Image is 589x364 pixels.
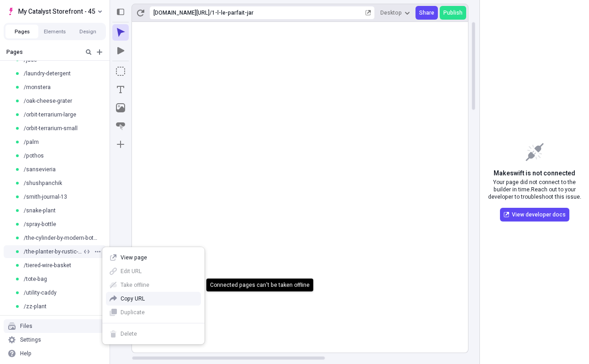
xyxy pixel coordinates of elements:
[5,25,38,38] button: Pages
[38,25,71,38] button: Elements
[112,118,129,134] button: Button
[24,303,47,310] span: /zz-plant
[500,208,569,222] a: View developer docs
[18,6,95,17] span: My Catalyst Storefront - 45
[112,81,129,98] button: Text
[377,6,414,20] button: Desktop
[24,207,56,214] span: /snake-plant
[24,138,39,146] span: /palm
[24,70,71,77] span: /laundry-detergent
[487,179,582,200] span: Your page did not connect to the builder in time. Reach out to your developer to troubleshoot thi...
[24,221,56,228] span: /spray-bottle
[415,6,438,20] button: Share
[24,275,47,283] span: /tote-bag
[121,254,197,261] span: View page
[24,179,62,187] span: /shushpanchik
[24,166,56,173] span: /sansevieria
[112,100,129,116] button: Image
[24,84,51,91] span: /monstera
[440,6,466,20] button: Publish
[94,47,105,58] button: Add new
[24,97,72,105] span: /oak-cheese-grater
[210,9,212,16] div: /
[443,9,463,16] span: Publish
[121,309,197,316] span: Duplicate
[121,330,197,338] span: Delete
[212,9,363,16] div: 1-l-le-parfait-jar
[4,5,105,18] button: Select site
[6,48,79,56] div: Pages
[24,193,67,200] span: /smith-journal-13
[121,281,197,289] span: Take offline
[20,322,32,330] div: Files
[121,295,197,302] span: Copy URL
[419,9,434,16] span: Share
[20,350,32,357] div: Help
[380,9,402,16] span: Desktop
[494,169,575,179] span: Makeswift is not connected
[24,289,57,296] span: /utility-caddy
[24,248,82,255] span: /the-planter-by-rustic-roots
[24,125,78,132] span: /orbit-terrarium-small
[71,25,104,38] button: Design
[24,262,71,269] span: /tiered-wire-basket
[24,152,44,159] span: /pothos
[24,234,99,242] span: /the-cylinder-by-modern-botany
[20,336,41,343] div: Settings
[153,9,210,16] div: [URL][DOMAIN_NAME]
[112,63,129,79] button: Box
[121,268,197,275] span: Edit URL
[24,111,76,118] span: /orbit-terrarium-large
